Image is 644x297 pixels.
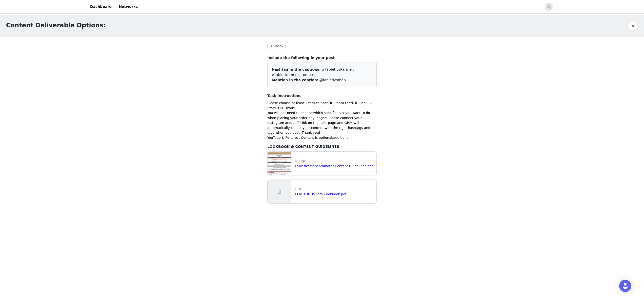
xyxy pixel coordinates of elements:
h4: LOOKBOOK & CONTENT GUIDELINES [267,144,377,149]
p: You will not need to choose which specific task you want to do when placing your order any longer... [267,110,377,135]
a: Fableticsmenspromoter Content Guidelines.png [295,164,374,168]
p: Please choose at least 1 task to post (IG Photo Feed, IG Reel, IG Story, OR Tiktok). [267,101,377,110]
div: avatar [546,3,551,11]
span: Mention in the caption: [272,78,318,82]
button: Back [267,43,286,49]
span: @fableticsmen [319,78,346,82]
div: Open Intercom Messenger [619,280,631,292]
h4: Include the following in your post [267,55,377,61]
a: Dashboard [87,1,115,12]
h4: Task Instructions [267,93,377,98]
p: PDF [295,186,374,192]
span: Hashtag in the captions: [272,67,321,71]
h1: Content Deliverable Options: [6,21,106,30]
a: FLM_AUGUST '25 Lookbook.pdf [295,192,346,196]
p: Image [295,158,374,164]
p: YouTube & Pinterest Content is optional/additional. [267,135,377,140]
a: Networks [116,1,141,12]
img: file [268,152,291,175]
